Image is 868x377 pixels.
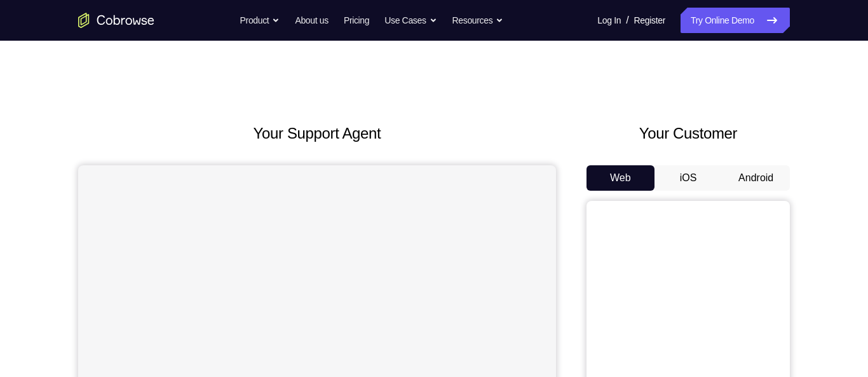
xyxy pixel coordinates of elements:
h2: Your Customer [587,122,790,145]
button: Product [240,8,280,33]
button: Use Cases [384,8,437,33]
button: iOS [654,165,722,191]
button: Android [722,165,790,191]
a: Pricing [344,8,369,33]
a: Try Online Demo [681,8,790,33]
a: Go to the home page [78,13,154,28]
h2: Your Support Agent [78,122,556,145]
button: Web [587,165,654,191]
span: / [626,13,628,28]
button: Resources [452,8,504,33]
a: About us [295,8,328,33]
a: Log In [597,8,621,33]
a: Register [634,8,665,33]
